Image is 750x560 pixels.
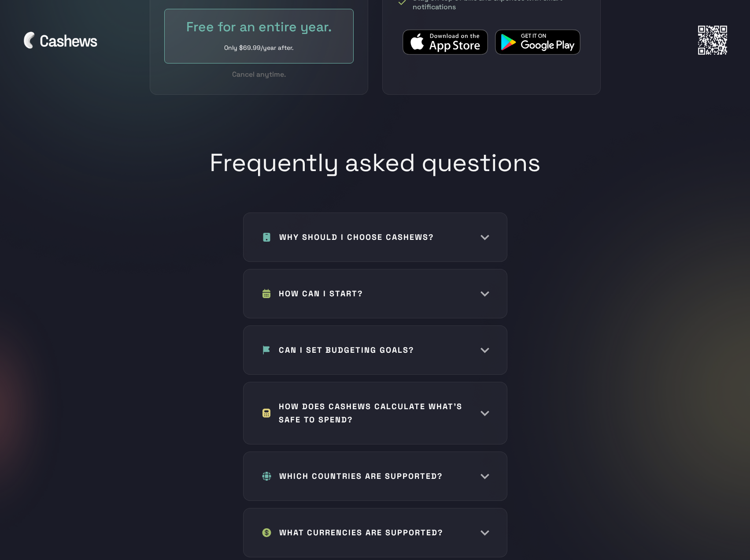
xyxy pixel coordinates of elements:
[164,69,354,80] div: Cancel anytime.
[182,18,336,36] div: Free for an entire year.
[279,400,463,426] h1: HOW DOES CASHEWS CALCULATE WHAT'S SAFE TO SPEND?
[279,526,443,539] h1: WHAT CURRENCIES ARE SUPPORTED?
[279,287,363,300] h1: HOW CAN I START?
[279,470,443,483] h1: WHICH COUNTRIES ARE SUPPORTED?
[279,231,434,244] h1: WHY SHOULD I CHOOSE CASHEWS?
[210,148,541,195] h1: Frequently asked questions
[279,343,414,357] h1: CAN I SET BUDGETING GOALS?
